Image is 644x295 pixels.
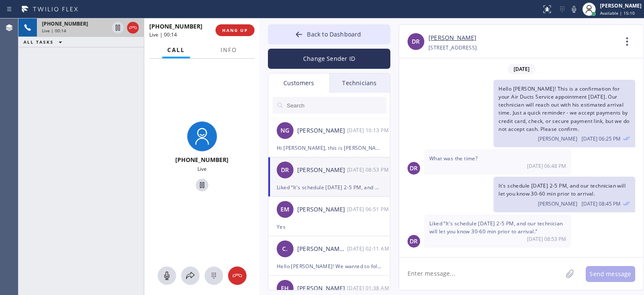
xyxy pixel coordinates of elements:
[280,126,289,136] span: NG
[568,3,580,15] button: Mute
[347,283,391,293] div: 09/26/2025 9:38 AM
[181,266,200,285] button: Open directory
[228,266,247,285] button: Hang up
[297,165,347,175] div: [PERSON_NAME]
[286,97,387,114] input: Search
[18,37,70,47] button: ALL TASKS
[127,22,139,34] button: Hang up
[221,46,237,54] span: Info
[162,42,190,58] button: Call
[216,24,254,36] button: HANG UP
[281,165,289,175] span: DR
[347,125,391,135] div: 09/29/2025 9:13 AM
[493,80,635,147] div: 09/29/2025 9:25 AM
[499,85,629,133] span: Hello [PERSON_NAME]! This is a confirmation for your Air Ducts Service appointment [DATE]. Our te...
[410,164,418,173] span: DR
[175,156,229,164] span: [PHONE_NUMBER]
[158,266,176,285] button: Mute
[216,42,242,58] button: Info
[429,155,478,162] span: What was the time?
[582,200,621,207] span: [DATE] 08:45 PM
[112,22,124,34] button: Hold Customer
[167,46,185,54] span: Call
[410,237,418,246] span: DR
[297,126,347,136] div: [PERSON_NAME]
[428,33,476,43] a: [PERSON_NAME]
[42,20,88,27] span: [PHONE_NUMBER]
[424,214,571,248] div: 09/29/2025 9:53 AM
[582,135,621,142] span: [DATE] 06:25 PM
[268,24,390,44] button: Back to Dashboard
[205,266,223,285] button: Open dialpad
[42,28,66,34] span: Live | 00:14
[527,162,566,170] span: [DATE] 06:48 PM
[277,222,382,232] div: Yes
[307,30,361,38] span: Back to Dashboard
[280,205,289,214] span: EM
[586,266,635,282] button: Send message
[196,179,208,191] button: Hold Customer
[149,31,177,38] span: Live | 00:14
[282,244,288,254] span: C.
[297,205,347,214] div: [PERSON_NAME]
[329,73,390,93] div: Technicians
[23,39,54,45] span: ALL TASKS
[277,183,382,192] div: Liked “It's schedule [DATE] 2-5 PM, and our technician will let you know 30-60 min prior to arriv...
[281,284,289,293] span: EH
[429,220,563,235] span: Liked “It's schedule [DATE] 2-5 PM, and our technician will let you know 30-60 min prior to arriv...
[297,244,347,254] div: [PERSON_NAME] ..
[277,143,382,153] div: Hi [PERSON_NAME], this is [PERSON_NAME] again from 5 Star Air, just wanted to let you know our te...
[527,235,566,243] span: [DATE] 08:53 PM
[149,22,203,30] span: [PHONE_NUMBER]
[538,200,577,207] span: [PERSON_NAME]
[424,149,571,175] div: 09/29/2025 9:48 AM
[347,165,391,175] div: 09/29/2025 9:53 AM
[197,165,207,172] span: Live
[347,244,391,253] div: 09/26/2025 9:11 AM
[412,37,420,47] span: DR
[277,261,382,271] div: Hello [PERSON_NAME]! We wanted to follow up on your Air Ducts Cleaning estimate and check if you ...
[493,177,635,212] div: 09/29/2025 9:45 AM
[538,135,577,142] span: [PERSON_NAME]
[297,284,347,293] div: [PERSON_NAME]
[499,182,626,197] span: It's schedule [DATE] 2-5 PM, and our technician will let you know 30-60 min prior to arrival.
[600,10,635,16] span: Available | 15:10
[600,2,641,9] div: [PERSON_NAME]
[222,27,248,33] span: HANG UP
[268,73,329,93] div: Customers
[508,64,535,74] span: [DATE]
[428,43,477,52] div: [STREET_ADDRESS]
[347,204,391,214] div: 09/29/2025 9:51 AM
[268,49,390,69] button: Change Sender ID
